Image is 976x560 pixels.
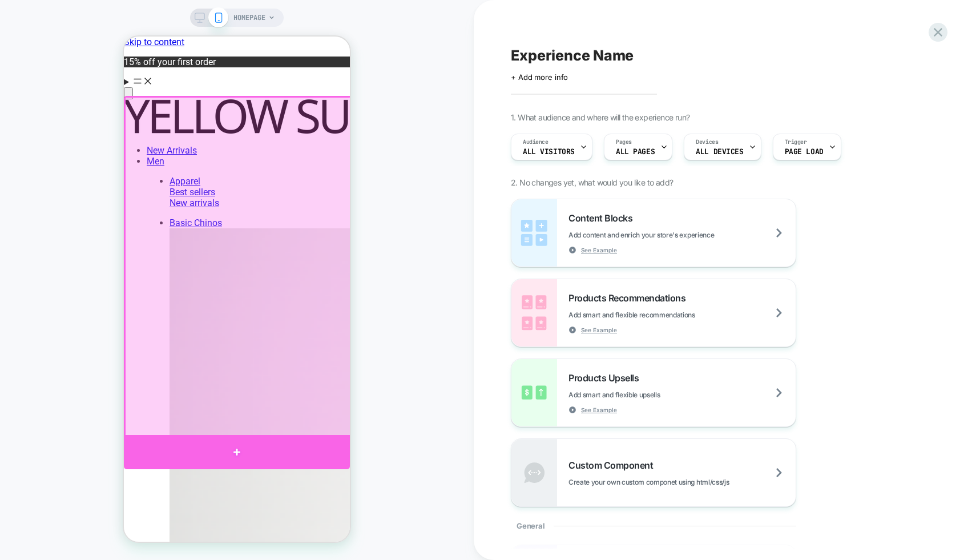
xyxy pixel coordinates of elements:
[511,178,673,187] span: 2. No changes yet, what would you like to add?
[568,460,659,471] span: Custom Component
[568,372,644,384] span: Products Upsells
[568,212,638,224] span: Content Blocks
[616,148,655,156] span: ALL PAGES
[568,478,786,486] span: Create your own custom componet using html/css/js
[616,138,632,146] span: Pages
[511,507,796,545] div: General
[511,112,689,122] span: 1. What audience and where will the experience run?
[581,246,617,254] span: See Example
[523,138,549,146] span: Audience
[696,138,718,146] span: Devices
[233,9,265,27] span: HOMEPAGE
[568,231,771,239] span: Add content and enrich your store's experience
[581,406,617,414] span: See Example
[696,148,743,156] span: ALL DEVICES
[568,311,752,319] span: Add smart and flexible recommendations
[581,326,617,334] span: See Example
[523,148,575,156] span: All Visitors
[568,292,691,304] span: Products Recommendations
[785,138,807,146] span: Trigger
[511,72,568,82] span: + Add more info
[511,47,634,64] span: Experience Name
[785,148,824,156] span: Page Load
[568,390,717,399] span: Add smart and flexible upsells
